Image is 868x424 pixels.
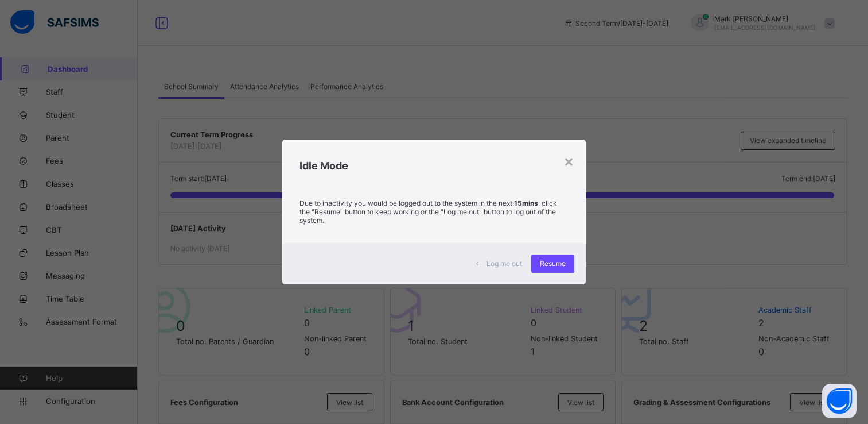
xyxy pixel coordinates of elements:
div: × [563,151,574,171]
span: Log me out [486,259,522,268]
strong: 15mins [514,199,538,207]
span: Resume [540,259,566,268]
p: Due to inactivity you would be logged out to the system in the next , click the "Resume" button t... [299,199,569,225]
button: Open asap [822,384,857,418]
h2: Idle Mode [299,160,569,172]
